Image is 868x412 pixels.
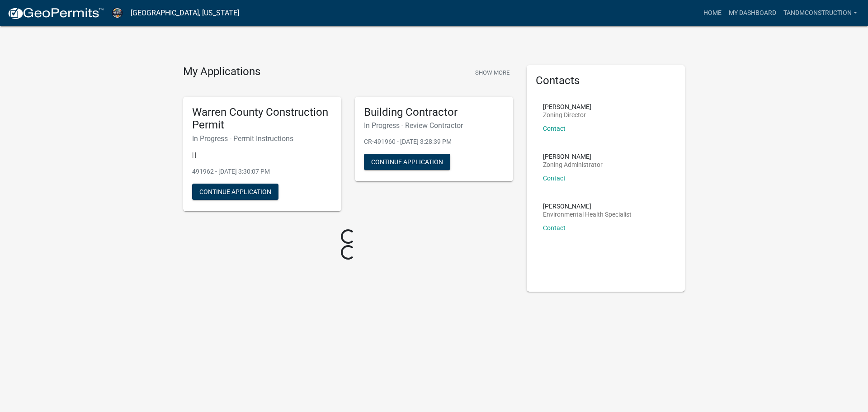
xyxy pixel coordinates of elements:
[111,7,123,19] img: Warren County, Iowa
[192,167,332,176] p: 491962 - [DATE] 3:30:07 PM
[543,161,603,168] p: Zoning Administrator
[725,5,780,22] a: My Dashboard
[536,74,676,87] h5: Contacts
[543,104,591,110] p: [PERSON_NAME]
[543,224,566,232] a: Contact
[472,65,513,80] button: Show More
[192,106,332,132] h5: Warren County Construction Permit
[192,134,332,143] h6: In Progress - Permit Instructions
[543,125,566,132] a: Contact
[131,5,239,21] a: [GEOGRAPHIC_DATA], [US_STATE]
[700,5,725,22] a: Home
[364,106,504,119] h5: Building Contractor
[780,5,861,22] a: tandmconstruction
[543,175,566,182] a: Contact
[543,112,591,118] p: Zoning Director
[364,154,450,170] button: Continue Application
[543,211,632,218] p: Environmental Health Specialist
[183,65,260,79] h4: My Applications
[364,121,504,130] h6: In Progress - Review Contractor
[192,150,332,160] p: | |
[192,184,278,200] button: Continue Application
[543,203,632,209] p: [PERSON_NAME]
[364,137,504,147] p: CR-491960 - [DATE] 3:28:39 PM
[543,153,603,160] p: [PERSON_NAME]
